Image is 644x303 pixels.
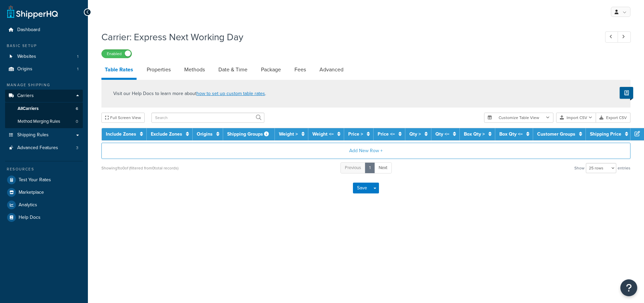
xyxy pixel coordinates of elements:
a: Shipping Price [590,131,621,138]
button: Full Screen View [101,113,145,123]
span: Analytics [19,202,37,208]
span: entries [618,163,630,173]
a: Test Your Rates [5,174,83,186]
a: Weight > [279,131,298,138]
a: Box Qty > [464,131,485,138]
span: Previous [345,164,361,171]
a: how to set up custom table rates [196,90,265,97]
a: Dashboard [5,24,83,36]
button: Import CSV [556,113,596,123]
label: Enabled [102,50,132,58]
span: 3 [76,145,78,151]
span: 1 [77,66,78,72]
a: Qty <= [435,131,449,138]
a: Advanced [316,62,347,78]
div: Basic Setup [5,43,83,49]
span: Carriers [17,93,34,99]
th: Shipping Groups [223,128,275,140]
span: Dashboard [17,27,40,33]
a: Help Docs [5,211,83,224]
span: Shipping Rules [17,132,49,138]
a: Include Zones [106,131,136,138]
a: Qty > [409,131,421,138]
a: Date & Time [215,62,251,78]
a: Method Merging Rules0 [5,115,83,128]
a: Next [374,162,392,173]
a: Origins [197,131,213,138]
button: Add New Row + [101,143,630,159]
a: Previous [340,162,365,173]
button: Show Help Docs [620,87,633,99]
span: 1 [77,54,78,60]
a: Methods [181,62,208,78]
a: Websites1 [5,50,83,63]
a: Price <= [378,131,395,138]
h1: Carrier: Express Next Working Day [101,30,593,44]
a: Marketplace [5,186,83,199]
a: Fees [291,62,309,78]
a: Shipping Rules [5,129,83,141]
p: Visit our Help Docs to learn more about . [113,90,266,97]
li: Advanced Features [5,142,83,154]
div: Showing 1 to 0 of (filtered from 0 total records) [101,163,178,173]
span: All Carriers [18,106,39,112]
li: Origins [5,63,83,75]
a: AllCarriers6 [5,102,83,115]
li: Carriers [5,90,83,128]
a: Next Record [618,31,631,43]
a: Properties [143,62,174,78]
span: Marketplace [19,190,44,195]
span: Advanced Features [17,145,58,151]
span: Show [574,163,585,173]
button: Open Resource Center [620,279,637,296]
span: 6 [76,106,78,112]
li: Websites [5,50,83,63]
li: Method Merging Rules [5,115,83,128]
a: Box Qty <= [499,131,523,138]
a: Origins1 [5,63,83,75]
a: Exclude Zones [151,131,182,138]
div: Manage Shipping [5,82,83,88]
button: Customize Table View [484,113,553,123]
button: Save [353,183,371,193]
span: Websites [17,54,36,60]
a: Weight <= [312,131,334,138]
a: Price > [348,131,363,138]
span: Next [379,164,387,171]
a: Table Rates [101,62,137,80]
a: Advanced Features3 [5,142,83,154]
span: Help Docs [19,215,41,220]
span: Origins [17,66,32,72]
a: Customer Groups [537,131,575,138]
a: Carriers [5,90,83,102]
div: Resources [5,166,83,172]
span: Test Your Rates [19,177,51,183]
input: Search [151,113,264,123]
a: 1 [365,162,375,173]
a: Analytics [5,199,83,211]
span: Method Merging Rules [18,119,60,124]
span: 0 [76,119,78,124]
a: Package [258,62,284,78]
a: Previous Record [605,31,618,43]
button: Export CSV [596,113,630,123]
